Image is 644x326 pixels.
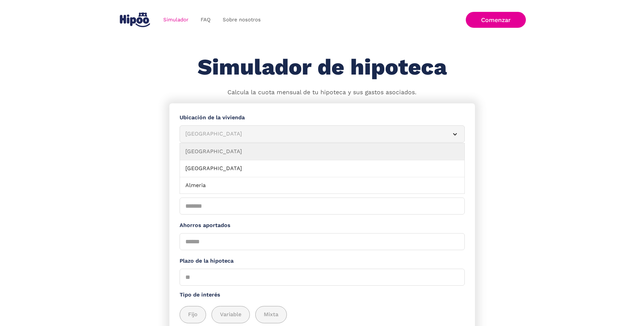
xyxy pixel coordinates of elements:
label: Tipo de interés [180,291,465,299]
div: add_description_here [180,306,465,323]
label: Plazo de la hipoteca [180,257,465,265]
label: Ahorros aportados [180,221,465,230]
div: [GEOGRAPHIC_DATA] [185,130,443,138]
a: Almeria [180,177,464,194]
a: Sobre nosotros [217,13,267,26]
a: Simulador [157,13,195,26]
span: Mixta [264,310,278,319]
a: [GEOGRAPHIC_DATA] [180,160,464,177]
p: Calcula la cuota mensual de tu hipoteca y sus gastos asociados. [227,88,417,97]
span: Fijo [188,310,198,319]
nav: [GEOGRAPHIC_DATA] [180,143,465,194]
label: Ubicación de la vivienda [180,114,465,122]
a: home [118,10,152,30]
h1: Simulador de hipoteca [198,55,447,80]
a: Comenzar [466,12,526,28]
span: Variable [220,310,241,319]
a: FAQ [195,13,217,26]
article: [GEOGRAPHIC_DATA] [180,125,465,143]
a: [GEOGRAPHIC_DATA] [180,143,464,160]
